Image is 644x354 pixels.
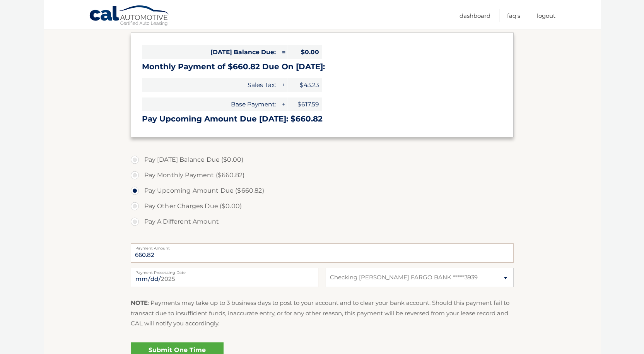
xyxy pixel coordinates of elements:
a: FAQ's [507,9,520,22]
h3: Pay Upcoming Amount Due [DATE]: $660.82 [142,114,502,124]
label: Payment Amount [131,243,514,250]
input: Payment Date [131,268,318,287]
input: Payment Amount [131,243,514,263]
span: Sales Tax: [142,78,279,92]
span: [DATE] Balance Due: [142,45,279,59]
span: $617.59 [287,97,322,111]
p: : Payments may take up to 3 business days to post to your account and to clear your bank account.... [131,298,514,328]
label: Pay [DATE] Balance Due ($0.00) [131,152,514,168]
strong: NOTE [131,299,148,306]
label: Pay Monthly Payment ($660.82) [131,168,514,183]
h3: Monthly Payment of $660.82 Due On [DATE]: [142,62,502,72]
span: + [279,97,287,111]
span: = [279,45,287,59]
span: $43.23 [287,78,322,92]
span: + [279,78,287,92]
label: Pay A Different Amount [131,214,514,229]
span: Base Payment: [142,97,279,111]
span: $0.00 [287,45,322,59]
a: Cal Automotive [89,5,170,27]
label: Pay Upcoming Amount Due ($660.82) [131,183,514,198]
a: Logout [537,9,555,22]
a: Dashboard [460,9,490,22]
label: Pay Other Charges Due ($0.00) [131,198,514,214]
label: Payment Processing Date [131,268,318,274]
